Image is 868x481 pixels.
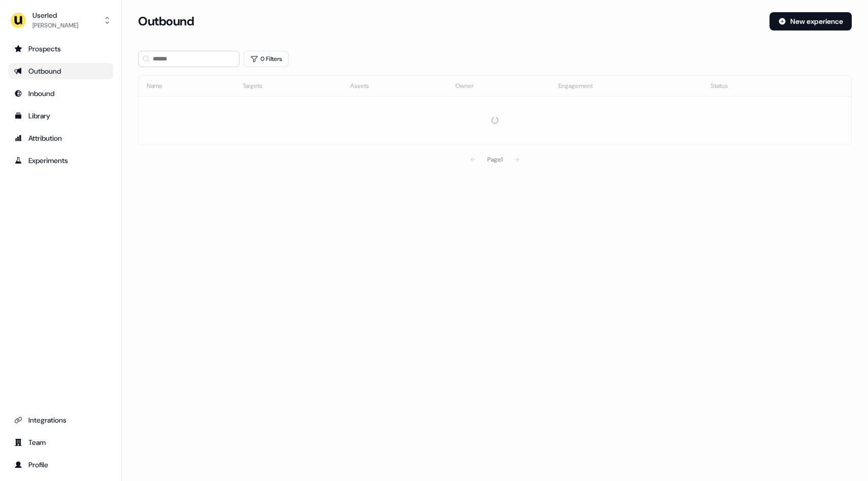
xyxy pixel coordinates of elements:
a: Go to outbound experience [8,63,113,79]
div: Library [14,111,107,121]
div: Profile [14,460,107,470]
div: Userled [32,10,78,20]
a: Go to attribution [8,130,113,146]
a: Go to Inbound [8,85,113,102]
a: Go to integrations [8,412,113,428]
div: Attribution [14,133,107,143]
h3: Outbound [138,14,194,29]
a: Go to team [8,434,113,451]
button: New experience [770,12,852,30]
a: Go to profile [8,457,113,473]
a: Go to experiments [8,152,113,169]
div: Experiments [14,155,107,166]
a: Go to templates [8,108,113,124]
div: Inbound [14,88,107,99]
button: Userled[PERSON_NAME] [8,8,113,33]
div: [PERSON_NAME] [32,20,78,30]
div: Integrations [14,415,107,425]
div: Team [14,437,107,447]
a: Go to prospects [8,41,113,57]
div: Outbound [14,66,107,76]
div: Prospects [14,44,107,54]
button: 0 Filters [244,51,289,67]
